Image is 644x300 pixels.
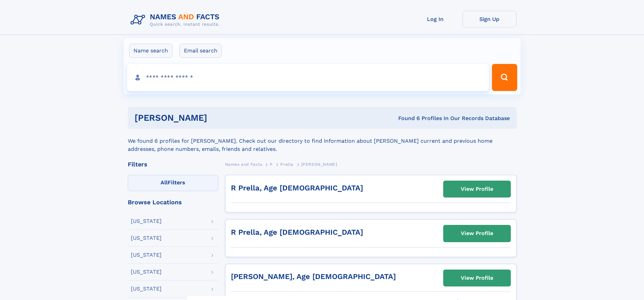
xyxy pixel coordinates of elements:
button: Search Button [492,64,517,91]
span: P [270,162,273,167]
div: [US_STATE] [131,218,162,224]
div: [US_STATE] [131,252,162,258]
a: P [270,160,273,168]
div: View Profile [461,226,493,241]
a: Sign Up [462,11,517,27]
span: [PERSON_NAME] [301,162,337,167]
img: Logo Names and Facts [128,11,225,29]
span: Prella [280,162,293,167]
a: View Profile [444,225,510,241]
a: Log In [408,11,462,27]
div: View Profile [461,181,493,197]
a: Prella [280,160,293,168]
label: Email search [180,44,222,58]
div: Browse Locations [128,199,218,205]
span: All [161,179,168,186]
input: search input [127,64,489,91]
div: [US_STATE] [131,269,162,275]
div: Found 6 Profiles In Our Records Database [303,115,510,122]
div: [US_STATE] [131,286,162,292]
div: [US_STATE] [131,235,162,241]
div: We found 6 profiles for [PERSON_NAME]. Check out our directory to find information about [PERSON_... [128,129,517,153]
div: Filters [128,161,218,167]
a: R Prella, Age [DEMOGRAPHIC_DATA] [231,228,363,236]
a: View Profile [444,181,510,197]
a: Names and Facts [225,160,262,168]
h1: [PERSON_NAME] [135,114,303,122]
a: [PERSON_NAME], Age [DEMOGRAPHIC_DATA] [231,272,396,281]
label: Name search [129,44,172,58]
a: R Prella, Age [DEMOGRAPHIC_DATA] [231,184,363,192]
a: View Profile [444,270,510,286]
div: View Profile [461,270,493,286]
label: Filters [128,175,218,191]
